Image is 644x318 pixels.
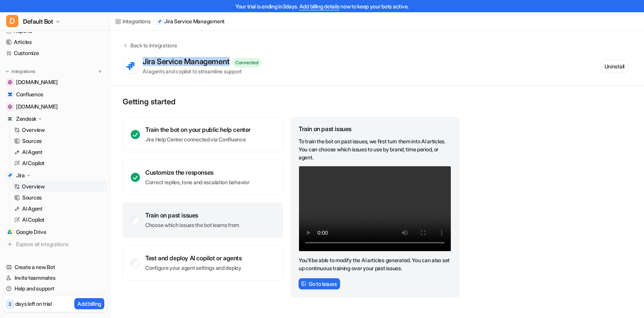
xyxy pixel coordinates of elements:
[23,16,53,27] span: Default Bot
[11,68,35,75] p: Integrations
[11,136,107,146] a: Sources
[143,67,261,75] div: AI agents and copilot to streamline support
[145,211,239,219] div: Train on past issues
[8,104,12,109] img: id.atlassian.com
[3,37,107,47] a: Articles
[16,78,58,86] span: [DOMAIN_NAME]
[22,126,45,134] p: Overview
[301,281,306,286] img: FrameIcon
[233,58,261,67] div: Connected
[156,18,225,25] a: Jira Service Management
[77,300,101,308] p: Add billing
[8,117,12,121] img: Zendesk
[3,227,107,237] a: Google DriveGoogle Drive
[600,60,629,73] button: Uninstall
[128,41,177,49] div: Back to integrations
[11,125,107,135] a: Overview
[3,89,107,100] a: ConfluenceConfluence
[299,256,451,272] p: You’ll be able to modify the AI articles generated. You can also set up continuous training over ...
[6,15,18,27] span: D
[22,194,42,201] p: Sources
[22,148,43,156] p: AI Agent
[11,158,107,169] a: AI Copilot
[3,273,107,283] a: Invite teammates
[145,254,242,262] div: Test and deploy AI copilot or agents
[16,172,25,179] p: Jira
[97,69,103,74] img: menu_add.svg
[8,301,11,308] p: 3
[299,137,451,161] p: To train the bot on past issues, we first turn them into AI articles. You can choose which issues...
[3,283,107,294] a: Help and support
[145,136,251,143] p: Jira Help Center connected via Confluence
[123,41,177,57] button: Back to integrations
[3,77,107,88] a: home.atlassian.com[DOMAIN_NAME]
[164,18,225,25] p: Jira Service Management
[145,169,249,176] div: Customize the responses
[8,80,12,84] img: home.atlassian.com
[11,192,107,203] a: Sources
[22,137,42,145] p: Sources
[115,17,151,25] a: Integrations
[299,125,451,133] div: Train on past issues
[22,159,44,167] p: AI Copilot
[16,115,36,123] p: Zendesk
[123,17,151,25] div: Integrations
[145,178,249,186] p: Correct replies, tone and escalation behavior
[74,298,104,309] button: Add billing
[22,216,44,224] p: AI Copilot
[299,3,340,10] a: Add billing details
[16,228,46,236] span: Google Drive
[22,183,45,190] p: Overview
[11,214,107,225] a: AI Copilot
[16,238,104,250] span: Explore all integrations
[145,221,239,229] p: Choose which issues the bot learns from
[8,92,12,97] img: Confluence
[15,300,52,308] p: days left on trial
[143,57,233,66] div: Jira Service Management
[16,91,43,98] span: Confluence
[11,203,107,214] a: AI Agent
[145,126,251,133] div: Train the bot on your public help center
[8,230,12,234] img: Google Drive
[6,240,14,248] img: explore all integrations
[3,68,38,75] button: Integrations
[11,147,107,157] a: AI Agent
[3,101,107,112] a: id.atlassian.com[DOMAIN_NAME]
[299,166,451,251] video: Your browser does not support the video tag.
[8,173,12,178] img: Jira
[16,103,58,110] span: [DOMAIN_NAME]
[145,264,242,272] p: Configure your agent settings and deploy
[11,181,107,192] a: Overview
[123,97,460,106] p: Getting started
[3,262,107,273] a: Create a new Bot
[22,205,43,213] p: AI Agent
[299,278,340,289] button: Go to Issues
[5,69,10,74] img: expand menu
[153,18,154,25] span: /
[3,48,107,58] a: Customize
[3,239,107,250] a: Explore all integrations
